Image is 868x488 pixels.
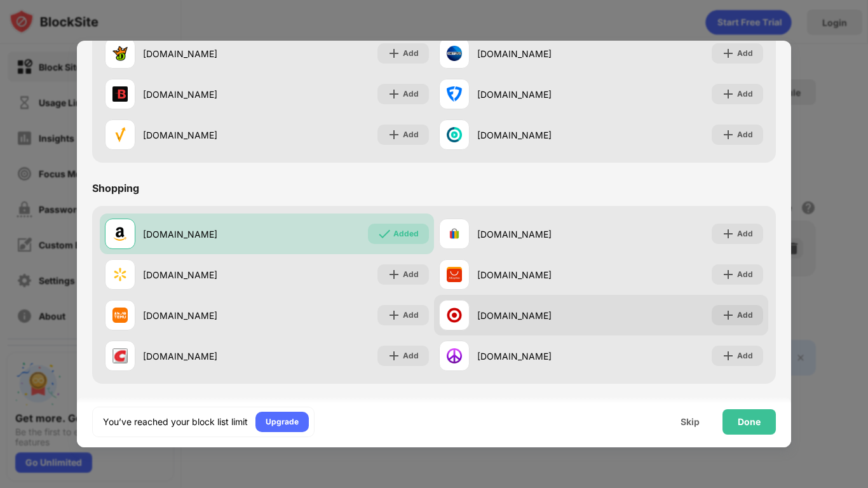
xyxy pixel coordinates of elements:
div: Add [403,268,419,281]
div: [DOMAIN_NAME] [477,128,601,142]
div: Skip [681,417,700,427]
div: [DOMAIN_NAME] [477,349,601,363]
div: Add [737,227,753,240]
div: Add [737,88,753,100]
div: Add [737,47,753,60]
div: [DOMAIN_NAME] [477,268,601,281]
div: [DOMAIN_NAME] [477,309,601,322]
div: Add [403,309,419,322]
div: [DOMAIN_NAME] [143,309,267,322]
img: favicons [447,46,462,61]
div: [DOMAIN_NAME] [477,88,601,101]
img: favicons [112,127,128,142]
div: [DOMAIN_NAME] [143,128,267,142]
div: Shopping [92,182,139,194]
div: [DOMAIN_NAME] [143,88,267,101]
div: Add [403,349,419,362]
img: favicons [447,226,462,241]
div: [DOMAIN_NAME] [477,47,601,60]
div: Add [737,309,753,322]
div: [DOMAIN_NAME] [143,47,267,60]
div: Done [738,417,761,427]
img: favicons [112,86,128,102]
div: You’ve reached your block list limit [103,416,248,428]
img: favicons [447,348,462,363]
div: Add [403,128,419,141]
div: [DOMAIN_NAME] [477,227,601,241]
img: favicons [112,46,128,61]
img: favicons [447,127,462,142]
img: favicons [112,308,128,323]
img: favicons [447,267,462,282]
img: favicons [112,267,128,282]
div: Add [737,349,753,362]
div: Upgrade [266,416,299,428]
div: Add [737,128,753,141]
img: favicons [447,308,462,323]
div: [DOMAIN_NAME] [143,349,267,363]
div: Added [393,227,419,240]
div: [DOMAIN_NAME] [143,268,267,281]
div: Add [403,47,419,60]
div: [DOMAIN_NAME] [143,227,267,241]
div: Add [737,268,753,281]
img: favicons [447,86,462,102]
img: favicons [112,348,128,363]
img: favicons [112,226,128,241]
div: Add [403,88,419,100]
